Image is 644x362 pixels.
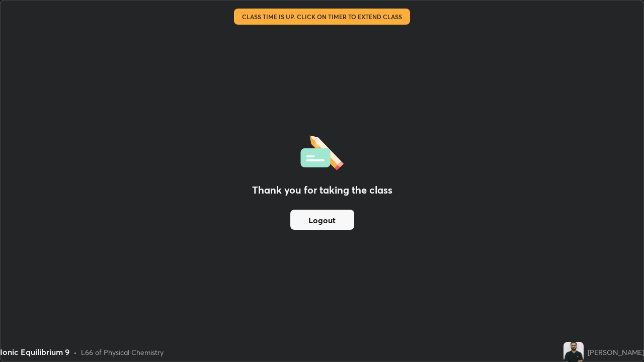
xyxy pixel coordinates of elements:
div: [PERSON_NAME] [588,347,644,357]
h2: Thank you for taking the class [252,183,392,198]
div: L66 of Physical Chemistry [81,347,164,357]
img: offlineFeedback.1438e8b3.svg [300,132,344,170]
button: Logout [290,210,354,230]
img: 5e6e13c1ec7d4a9f98ea3605e43f832c.jpg [563,342,584,362]
div: • [73,347,77,357]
